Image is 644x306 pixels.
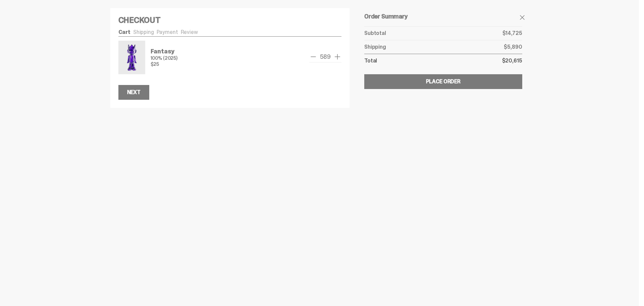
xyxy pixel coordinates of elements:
[317,54,333,60] span: 589
[157,29,178,36] a: Payment
[502,58,522,63] p: $20,615
[133,29,154,36] a: Shipping
[504,44,522,50] p: $5,890
[309,53,317,61] button: remove one
[118,85,149,100] button: Next
[120,42,144,73] img: Fantasy
[151,56,177,60] p: 100% (2025)
[151,48,177,54] p: Fantasy
[118,16,342,24] h4: Checkout
[127,90,141,95] div: Next
[502,31,522,36] p: $14,725
[364,31,386,36] p: Subtotal
[364,74,522,89] button: Place Order
[118,29,130,36] a: Cart
[333,53,341,61] button: add one
[426,79,461,84] div: Place Order
[364,13,522,19] h5: Order Summary
[181,29,198,36] a: Review
[364,44,386,50] p: Shipping
[364,58,377,63] p: Total
[151,62,177,67] p: $25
